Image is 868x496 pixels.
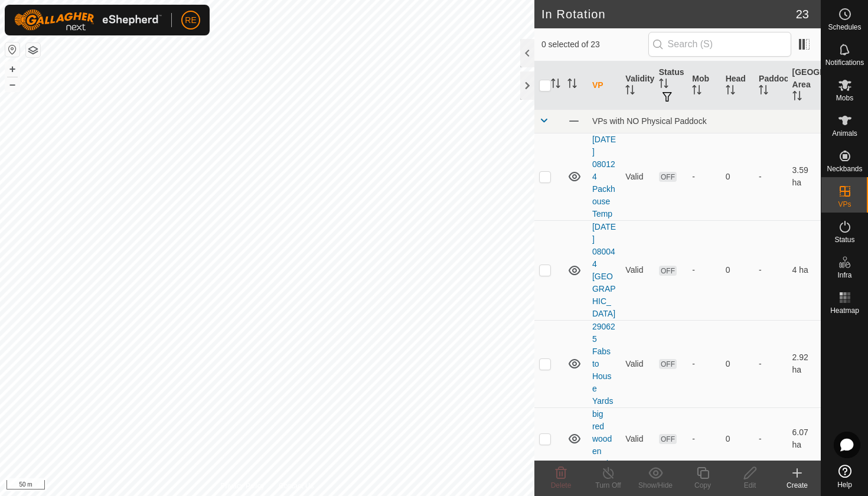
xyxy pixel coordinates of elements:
[654,61,687,110] th: Status
[551,481,572,490] span: Delete
[5,62,19,76] button: +
[659,172,677,182] span: OFF
[788,407,821,470] td: 6.07 ha
[792,93,802,102] p-sorticon: Activate to sort
[659,266,677,276] span: OFF
[788,320,821,407] td: 2.92 ha
[592,322,615,406] a: 290625 Fabs to House Yards
[659,80,668,90] p-sorticon: Activate to sort
[648,32,791,57] input: Search (S)
[567,80,577,90] p-sorticon: Activate to sort
[754,320,787,407] td: -
[621,220,654,320] td: Valid
[837,272,851,279] span: Infra
[26,43,40,57] button: Map Layers
[588,61,621,110] th: VP
[621,133,654,220] td: Valid
[5,77,19,92] button: –
[788,61,821,110] th: [GEOGRAPHIC_DATA] Area
[5,43,19,57] button: Reset Map
[721,220,754,320] td: 0
[632,480,679,491] div: Show/Hide
[621,61,654,110] th: Validity
[541,7,796,21] h2: In Rotation
[551,80,560,90] p-sorticon: Activate to sort
[721,320,754,407] td: 0
[185,14,196,27] span: RE
[754,61,787,110] th: Paddock
[754,407,787,470] td: -
[788,220,821,320] td: 4 ha
[592,222,616,318] a: [DATE] 080044 [GEOGRAPHIC_DATA]
[832,130,857,137] span: Animals
[592,135,616,218] a: [DATE] 080124 Packhouse Temp
[834,236,854,243] span: Status
[625,87,635,96] p-sorticon: Activate to sort
[692,433,716,445] div: -
[621,407,654,470] td: Valid
[692,171,716,183] div: -
[659,434,677,444] span: OFF
[796,5,809,23] span: 23
[754,220,787,320] td: -
[754,133,787,220] td: -
[721,61,754,110] th: Head
[837,481,852,488] span: Help
[788,133,821,220] td: 3.59 ha
[541,38,648,51] span: 0 selected of 23
[830,307,859,314] span: Heatmap
[585,480,632,491] div: Turn Off
[592,409,612,468] a: big red wooden yards
[14,9,162,31] img: Gallagher Logo
[774,480,821,491] div: Create
[692,358,716,370] div: -
[838,201,851,208] span: VPs
[726,480,774,491] div: Edit
[621,320,654,407] td: Valid
[687,61,720,110] th: Mob
[825,59,864,66] span: Notifications
[721,133,754,220] td: 0
[692,264,716,276] div: -
[828,24,861,31] span: Schedules
[821,460,868,493] a: Help
[279,481,314,491] a: Contact Us
[836,94,853,102] span: Mobs
[759,87,768,96] p-sorticon: Activate to sort
[220,481,265,491] a: Privacy Policy
[827,165,862,172] span: Neckbands
[692,87,701,96] p-sorticon: Activate to sort
[659,359,677,369] span: OFF
[726,87,735,96] p-sorticon: Activate to sort
[721,407,754,470] td: 0
[679,480,726,491] div: Copy
[592,116,816,126] div: VPs with NO Physical Paddock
